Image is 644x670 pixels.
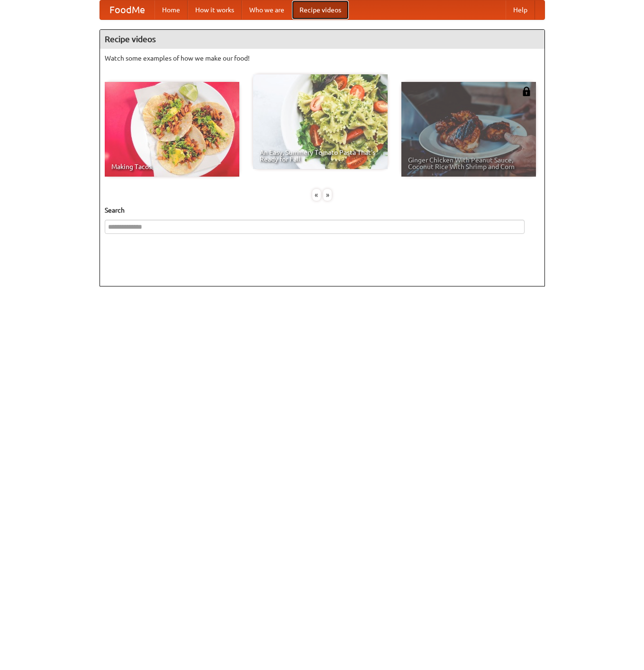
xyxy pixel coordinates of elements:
a: Recipe videos [292,0,349,19]
a: Making Tacos [105,82,239,177]
div: » [323,189,332,201]
div: « [312,189,321,201]
a: Home [154,0,188,19]
p: Watch some examples of how we make our food! [105,54,540,63]
h5: Search [105,205,540,215]
span: An Easy, Summery Tomato Pasta That's Ready for Fall [260,149,381,162]
a: FoodMe [100,0,154,19]
img: 483408.png [522,87,531,96]
a: How it works [188,0,242,19]
a: Who we are [242,0,292,19]
h4: Recipe videos [100,30,544,49]
a: Help [506,0,535,19]
span: Making Tacos [111,163,233,170]
a: An Easy, Summery Tomato Pasta That's Ready for Fall [253,74,388,169]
